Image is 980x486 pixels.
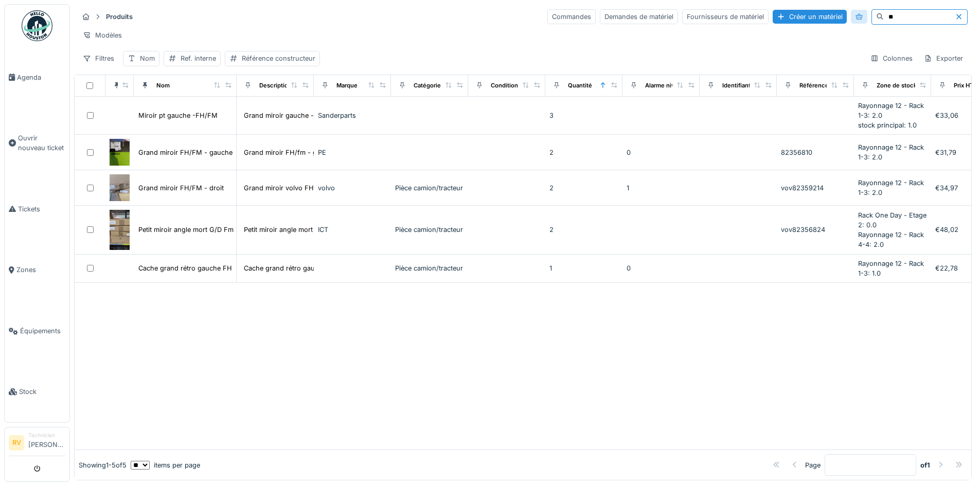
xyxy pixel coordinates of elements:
[568,81,592,90] div: Quantité
[181,53,216,63] div: Ref. interne
[259,81,292,90] div: Description
[318,111,387,120] div: Sanderparts
[244,183,330,193] div: Grand miroir volvo FH droit
[781,183,850,193] div: vov82359214
[781,225,850,235] div: vov82356824
[414,81,441,90] div: Catégorie
[866,51,917,66] div: Colonnes
[138,148,233,157] div: Grand miroir FH/FM - gauche
[920,460,930,470] strong: of 1
[627,183,696,193] div: 1
[28,431,65,454] li: [PERSON_NAME]
[858,121,917,129] span: stock principal: 1.0
[781,148,850,157] div: 82356810
[244,225,339,235] div: Petit miroir angle mort G/D Fm
[244,148,336,157] div: Grand miroir FH/fm - gauche
[5,240,69,301] a: Zones
[138,225,234,235] div: Petit miroir angle mort G/D Fm
[395,225,464,235] div: Pièce camion/tracteur
[395,183,464,193] div: Pièce camion/tracteur
[722,81,772,90] div: Identifiant interne
[799,81,867,90] div: Référence constructeur
[858,179,924,196] span: Rayonnage 12 - Rack 1-3: 2.0
[156,81,170,90] div: Nom
[491,81,540,90] div: Conditionnement
[78,28,127,43] div: Modèles
[19,387,65,397] span: Stock
[5,178,69,240] a: Tickets
[9,431,65,456] a: RV Technicien[PERSON_NAME]
[242,53,315,63] div: Référence constructeur
[20,326,65,336] span: Équipements
[5,362,69,423] a: Stock
[773,10,847,24] div: Créer un matériel
[5,47,69,108] a: Agenda
[110,210,130,249] img: Petit miroir angle mort G/D Fm
[5,108,69,179] a: Ouvrir nouveau ticket
[28,431,65,439] div: Technicien
[318,225,387,235] div: ICT
[78,51,119,66] div: Filtres
[549,148,618,157] div: 2
[138,111,218,120] div: Miroir pt gauche -FH/FM
[549,263,618,273] div: 1
[549,225,618,235] div: 2
[682,9,769,24] div: Fournisseurs de matériel
[645,81,697,90] div: Alarme niveau bas
[858,143,924,161] span: Rayonnage 12 - Rack 1-3: 2.0
[395,263,464,273] div: Pièce camion/tracteur
[22,10,52,41] img: Badge_color-CXgf-gQk.svg
[140,53,155,63] div: Nom
[18,204,65,214] span: Tickets
[919,51,968,66] div: Exporter
[5,300,69,362] a: Équipements
[858,231,924,248] span: Rayonnage 12 - Rack 4-4: 2.0
[547,9,596,24] div: Commandes
[102,12,137,22] strong: Produits
[858,102,924,119] span: Rayonnage 12 - Rack 1-3: 2.0
[16,265,65,275] span: Zones
[244,263,337,273] div: Cache grand rétro gauche FH
[17,73,65,82] span: Agenda
[627,263,696,273] div: 0
[318,148,387,157] div: PE
[110,174,130,201] img: Grand miroir FH/FM - droit
[138,263,232,273] div: Cache grand rétro gauche FH
[138,183,224,193] div: Grand miroir FH/FM - droit
[549,183,618,193] div: 2
[600,9,678,24] div: Demandes de matériel
[9,435,24,451] li: RV
[858,211,926,229] span: Rack One Day - Etage 2: 0.0
[549,111,618,120] div: 3
[858,260,924,277] span: Rayonnage 12 - Rack 1-3: 1.0
[244,111,346,120] div: Grand miroir gauche - Volvo FM
[110,139,130,166] img: Grand miroir FH/FM - gauche
[18,133,65,153] span: Ouvrir nouveau ticket
[318,183,387,193] div: volvo
[877,81,927,90] div: Zone de stockage
[627,148,696,157] div: 0
[336,81,358,90] div: Marque
[131,460,200,470] div: items per page
[805,460,821,470] div: Page
[79,460,127,470] div: Showing 1 - 5 of 5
